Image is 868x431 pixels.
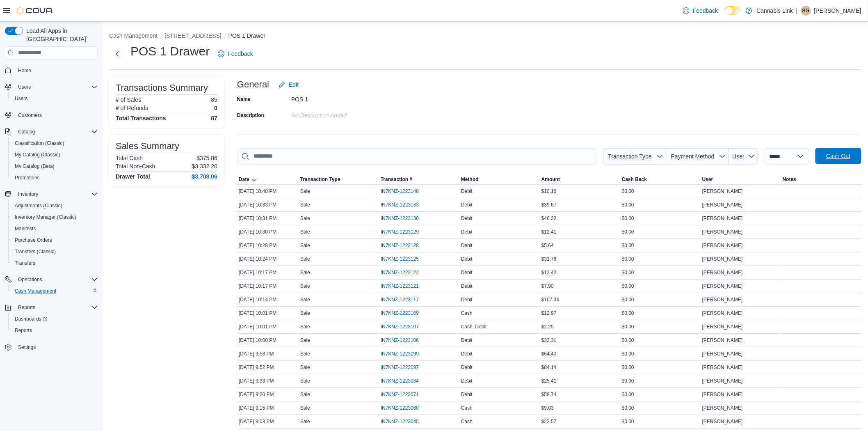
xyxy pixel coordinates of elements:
div: $0.00 [620,254,701,264]
div: $0.00 [620,241,701,250]
span: My Catalog (Classic) [11,150,98,160]
span: Date [239,176,249,183]
span: IN7KNZ-1223117 [381,296,419,303]
button: IN7KNZ-1223107 [381,322,427,332]
span: $31.76 [541,256,557,262]
span: Debit [461,256,473,262]
p: 85 [211,96,217,103]
button: [STREET_ADDRESS] [164,32,221,39]
p: Sale [300,215,310,222]
button: Settings [2,341,101,353]
span: $5.64 [541,242,554,249]
button: Next [109,46,126,62]
input: This is a search bar. As you type, the results lower in the page will automatically filter. [237,148,597,165]
span: Reports [15,303,98,312]
button: IN7KNZ-1223099 [381,349,427,359]
span: Users [15,95,27,102]
div: [DATE] 10:00 PM [237,335,299,345]
button: IN7KNZ-1223060 [381,403,427,413]
button: IN7KNZ-1223109 [381,308,427,318]
button: Catalog [15,127,38,137]
button: Manifests [8,223,101,234]
span: Manifests [11,224,98,234]
span: IN7KNZ-1223071 [381,391,419,398]
span: $33.31 [541,337,557,344]
span: [PERSON_NAME] [702,269,743,276]
div: $0.00 [620,335,701,345]
span: [PERSON_NAME] [702,188,743,195]
span: $2.25 [541,323,554,330]
span: Settings [18,344,36,351]
span: Debit [461,242,473,249]
span: $12.42 [541,269,557,276]
h3: General [237,80,269,89]
span: Cash [461,310,473,316]
div: [DATE] 10:24 PM [237,254,299,264]
span: Cash Management [11,286,98,296]
p: $375.86 [196,155,217,161]
p: Sale [300,188,310,195]
span: Reports [18,304,35,311]
button: Transfers (Classic) [8,246,101,257]
a: Customers [15,110,45,120]
span: Cash Management [15,288,56,294]
div: $0.00 [620,186,701,196]
span: IN7KNZ-1223099 [381,351,419,357]
span: Debit [461,351,473,357]
p: Sale [300,202,310,208]
span: IN7KNZ-1223107 [381,323,419,330]
span: Debit [461,337,473,344]
span: Load All Apps in [GEOGRAPHIC_DATA] [23,27,98,43]
span: [PERSON_NAME] [702,283,743,289]
span: [PERSON_NAME] [702,405,743,411]
span: Inventory Manager (Classic) [15,214,76,220]
input: Dark Mode [725,6,742,15]
div: [DATE] 10:28 PM [237,241,299,250]
button: Date [237,174,299,184]
span: Customers [15,110,98,120]
button: Amount [540,174,620,184]
a: Transfers [11,258,39,268]
button: Transfers [8,257,101,269]
span: [PERSON_NAME] [702,242,743,249]
button: Transaction # [379,174,459,184]
span: $7.90 [541,283,554,289]
span: My Catalog (Classic) [15,151,60,158]
span: IN7KNZ-1223133 [381,202,419,208]
span: Classification (Classic) [11,138,98,148]
a: Classification (Classic) [11,138,68,148]
button: Customers [2,109,101,121]
div: POS 1 [291,93,401,103]
a: Settings [15,342,39,352]
span: Debit [461,283,473,289]
span: $39.67 [541,202,557,208]
p: Sale [300,391,310,398]
p: Sale [300,256,310,262]
div: $0.00 [620,213,701,223]
p: 0 [214,105,217,111]
div: $0.00 [620,362,701,372]
div: [DATE] 9:20 PM [237,390,299,399]
button: Promotions [8,172,101,183]
span: Inventory [15,189,98,199]
div: No Description added [291,109,401,119]
span: [PERSON_NAME] [702,310,743,316]
div: [DATE] 10:30 PM [237,227,299,237]
span: Cash Back [622,176,647,183]
h6: Total Non-Cash [116,163,155,170]
h3: Transactions Summary [116,83,208,93]
span: Transaction Type [608,153,652,160]
a: Users [11,94,31,103]
p: Sale [300,296,310,303]
button: IN7KNZ-1223084 [381,376,427,386]
button: Purchase Orders [8,234,101,246]
a: My Catalog (Beta) [11,161,58,171]
span: Debit [461,202,473,208]
a: Cash Management [11,286,59,296]
p: Sale [300,283,310,289]
p: Sale [300,405,310,411]
div: [DATE] 10:17 PM [237,281,299,291]
p: Sale [300,418,310,425]
a: Feedback [680,2,721,19]
span: Operations [15,275,98,284]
